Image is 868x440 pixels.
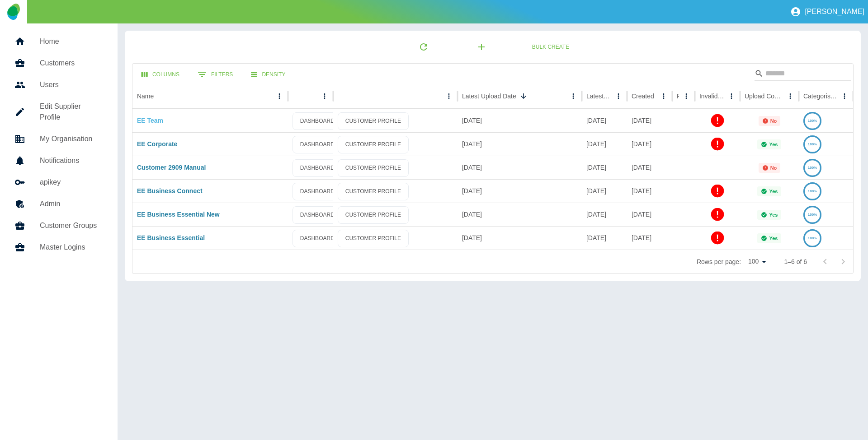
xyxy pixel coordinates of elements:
[7,193,110,215] a: Admin
[769,236,778,241] p: Yes
[627,203,672,226] div: 29 Sep 2024
[458,226,582,250] div: 25 Sep 2024
[338,136,409,153] a: CUSTOMER PROFILE
[803,117,821,124] a: 100%
[787,3,868,21] button: [PERSON_NAME]
[755,66,851,83] div: Search
[838,90,851,102] button: Categorised column menu
[137,117,163,124] a: EE Team
[40,101,103,123] h5: Edit Supplier Profile
[803,211,821,218] a: 100%
[7,128,110,150] a: My Organisation
[627,179,672,203] div: 29 Sep 2024
[803,140,821,148] a: 100%
[745,93,783,100] div: Upload Complete
[134,66,187,83] button: Select columns
[292,112,342,130] a: DASHBOARD
[657,90,670,102] button: Created column menu
[443,90,455,102] button: column menu
[40,134,103,144] h5: My Organisation
[803,93,837,100] div: Categorised
[338,159,409,177] a: CUSTOMER PROFILE
[137,187,203,195] a: EE Business Connect
[805,8,864,16] p: [PERSON_NAME]
[697,257,741,266] p: Rows per page:
[292,230,342,247] a: DASHBOARD
[338,206,409,224] a: CUSTOMER PROFILE
[627,226,672,250] div: 25 Sep 2024
[7,74,110,96] a: Users
[458,179,582,203] div: 29 Sep 2024
[808,166,817,170] text: 100%
[627,156,672,179] div: 29 Sep 2024
[338,230,409,247] a: CUSTOMER PROFILE
[769,212,778,218] p: Yes
[725,90,738,102] button: Invalid Creds column menu
[292,183,342,200] a: DASHBOARD
[7,31,110,52] a: Home
[7,215,110,236] a: Customer Groups
[803,164,821,171] a: 100%
[40,220,103,231] h5: Customer Groups
[770,118,777,124] p: No
[7,150,110,171] a: Notifications
[808,142,817,146] text: 100%
[458,203,582,226] div: 29 Sep 2024
[582,109,627,132] div: 17 Oct 2024
[137,140,177,148] a: EE Corporate
[808,213,817,217] text: 100%
[680,90,693,102] button: Ref column menu
[338,112,409,130] a: CUSTOMER PROFILE
[612,90,625,102] button: Latest Usage column menu
[7,171,110,193] a: apikey
[808,236,817,240] text: 100%
[808,119,817,123] text: 100%
[338,183,409,200] a: CUSTOMER PROFILE
[292,206,342,224] a: DASHBOARD
[525,39,576,56] a: Bulk Create
[40,58,103,69] h5: Customers
[582,203,627,226] div: 17 Sep 2024
[803,187,821,195] a: 100%
[137,211,220,218] a: EE Business Essential New
[244,66,292,83] button: Density
[582,156,627,179] div: 05 Aug 2024
[40,199,103,209] h5: Admin
[7,52,110,74] a: Customers
[137,234,205,241] a: EE Business Essential
[7,236,110,258] a: Master Logins
[40,79,103,90] h5: Users
[808,189,817,193] text: 100%
[769,189,778,194] p: Yes
[627,109,672,132] div: 06 Oct 2024
[458,109,582,132] div: 23 Oct 2024
[770,165,777,171] p: No
[40,155,103,166] h5: Notifications
[190,65,240,83] button: Show filters
[759,163,781,173] div: Not all required reports for this customer were uploaded for the latest usage month.
[784,257,807,266] p: 1–6 of 6
[769,142,778,147] p: Yes
[745,255,769,268] div: 100
[137,164,206,171] a: Customer 2909 Manual
[803,234,821,241] a: 100%
[582,226,627,250] div: 17 Sep 2024
[292,136,342,153] a: DASHBOARD
[784,90,797,102] button: Upload Complete column menu
[458,156,582,179] div: 29 Sep 2024
[40,242,103,253] h5: Master Logins
[40,177,103,188] h5: apikey
[40,36,103,47] h5: Home
[7,96,110,128] a: Edit Supplier Profile
[318,90,331,102] button: column menu
[517,90,530,102] button: Sort
[759,116,781,126] div: Not all required reports for this customer were uploaded for the latest usage month.
[458,132,582,156] div: 08 Oct 2024
[586,93,611,100] div: Latest Usage
[677,93,679,100] div: Ref
[7,4,19,20] img: Logo
[699,93,724,100] div: Invalid Creds
[582,132,627,156] div: 01 Oct 2024
[632,93,654,100] div: Created
[137,93,154,100] div: Name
